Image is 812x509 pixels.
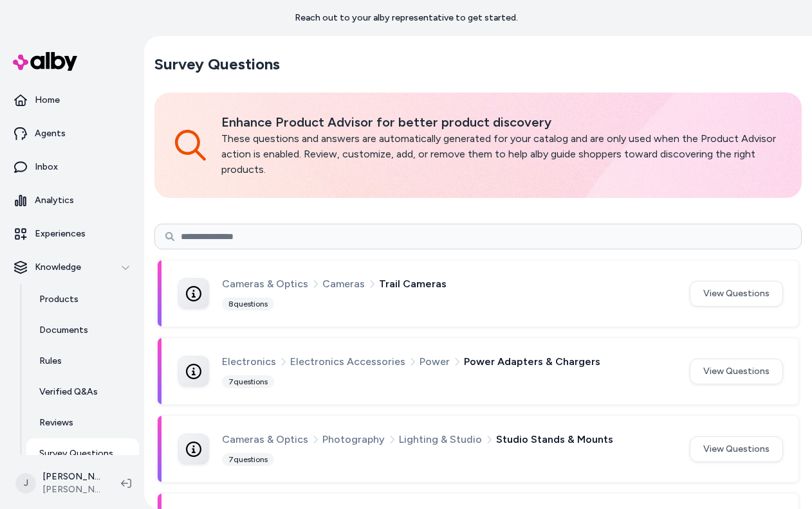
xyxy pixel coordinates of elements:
[35,261,81,274] p: Knowledge
[26,284,139,315] a: Products
[26,346,139,377] a: Rules
[379,276,447,292] span: Trail Cameras
[5,185,139,216] a: Analytics
[39,416,73,429] p: Reviews
[39,324,88,337] p: Documents
[322,431,385,448] span: Photography
[690,436,783,462] button: View Questions
[39,447,113,460] p: Survey Questions
[295,12,518,24] p: Reach out to your alby representative to get started.
[15,473,36,494] span: J
[39,386,98,398] p: Verified Q&As
[35,127,66,140] p: Agents
[222,453,274,466] div: 7 questions
[221,113,781,131] p: Enhance Product Advisor for better product discovery
[222,298,274,310] div: 8 questions
[322,276,365,292] span: Cameras
[42,470,100,483] p: [PERSON_NAME]
[154,54,280,75] h2: Survey Questions
[222,375,274,388] div: 7 questions
[8,463,111,504] button: J[PERSON_NAME][PERSON_NAME] Prod
[290,353,405,370] span: Electronics Accessories
[690,359,783,384] button: View Questions
[222,276,308,292] span: Cameras & Optics
[221,131,781,177] p: These questions and answers are automatically generated for your catalog and are only used when t...
[5,118,139,149] a: Agents
[399,431,482,448] span: Lighting & Studio
[5,152,139,183] a: Inbox
[5,85,139,116] a: Home
[39,355,62,368] p: Rules
[35,228,86,240] p: Experiences
[26,377,139,407] a: Verified Q&As
[35,194,74,207] p: Analytics
[5,252,139,283] button: Knowledge
[222,431,308,448] span: Cameras & Optics
[13,52,77,71] img: alby Logo
[222,353,276,370] span: Electronics
[26,407,139,438] a: Reviews
[5,219,139,249] a: Experiences
[39,293,78,306] p: Products
[35,94,60,107] p: Home
[464,353,600,370] span: Power Adapters & Chargers
[35,161,58,174] p: Inbox
[42,483,100,496] span: [PERSON_NAME] Prod
[26,438,139,469] a: Survey Questions
[26,315,139,346] a: Documents
[420,353,450,370] span: Power
[496,431,613,448] span: Studio Stands & Mounts
[690,281,783,307] button: View Questions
